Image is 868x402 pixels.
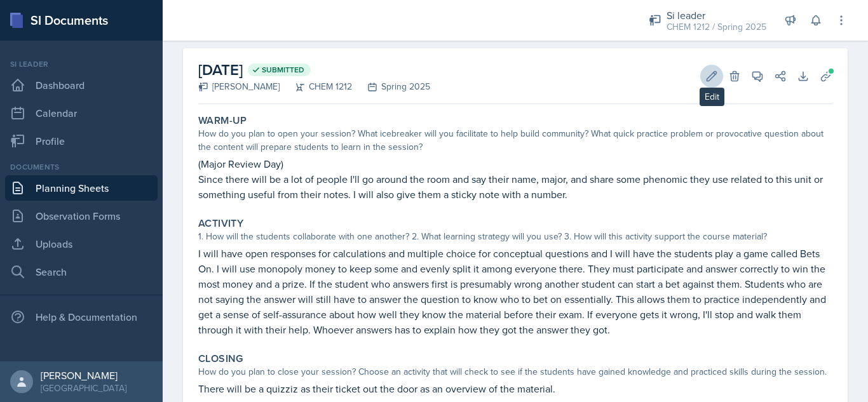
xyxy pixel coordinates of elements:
[352,80,430,93] div: Spring 2025
[280,80,352,93] div: CHEM 1212
[5,72,158,98] a: Dashboard
[198,381,832,396] p: There will be a quizziz as their ticket out the door as an overview of the material.
[41,382,126,394] div: [GEOGRAPHIC_DATA]
[198,80,280,93] div: [PERSON_NAME]
[5,259,158,285] a: Search
[667,8,766,23] div: Si leader
[41,369,126,382] div: [PERSON_NAME]
[198,365,832,379] div: How do you plan to close your session? Choose an activity that will check to see if the students ...
[5,100,158,126] a: Calendar
[700,65,723,88] button: Edit
[198,230,832,243] div: 1. How will the students collaborate with one another? 2. What learning strategy will you use? 3....
[5,175,158,201] a: Planning Sheets
[198,246,832,337] p: I will have open responses for calculations and multiple choice for conceptual questions and I wi...
[198,114,247,127] label: Warm-Up
[5,304,158,330] div: Help & Documentation
[198,352,243,365] label: Closing
[198,156,832,171] p: (Major Review Day)
[198,127,832,154] div: How do you plan to open your session? What icebreaker will you facilitate to help build community...
[5,161,158,173] div: Documents
[198,58,430,81] h2: [DATE]
[667,20,766,34] div: CHEM 1212 / Spring 2025
[198,171,832,202] p: Since there will be a lot of people I'll go around the room and say their name, major, and share ...
[5,231,158,257] a: Uploads
[5,58,158,70] div: Si leader
[198,217,243,230] label: Activity
[262,65,304,75] span: Submitted
[5,203,158,229] a: Observation Forms
[5,128,158,154] a: Profile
